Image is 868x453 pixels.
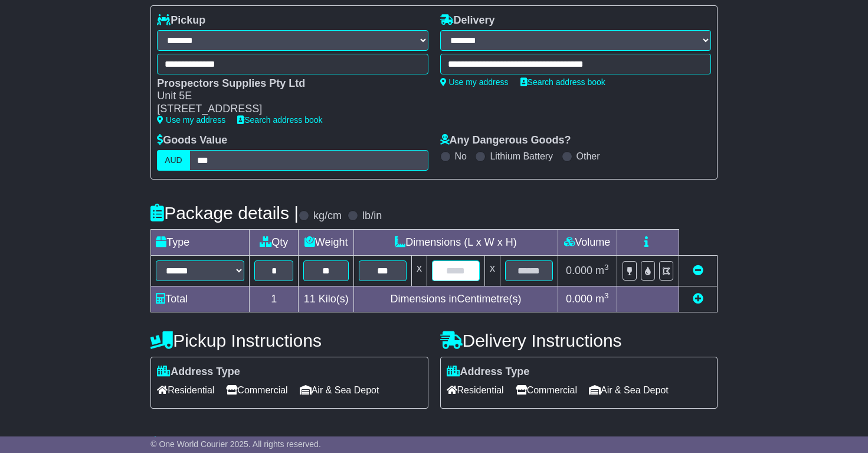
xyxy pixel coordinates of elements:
[490,151,553,162] label: Lithium Battery
[300,381,379,399] span: Air & Sea Depot
[447,381,504,399] span: Residential
[299,286,354,312] td: Kilo(s)
[558,229,617,255] td: Volume
[157,77,416,90] div: Prospectors Supplies Pty Ltd
[484,255,500,286] td: x
[157,14,205,27] label: Pickup
[237,115,322,125] a: Search address book
[157,381,214,399] span: Residential
[440,14,495,27] label: Delivery
[250,286,299,312] td: 1
[157,115,225,125] a: Use my address
[313,210,342,223] label: kg/cm
[693,265,703,276] a: Remove this item
[440,331,718,350] h4: Delivery Instructions
[226,381,287,399] span: Commercial
[589,381,669,399] span: Air & Sea Depot
[354,229,558,255] td: Dimensions (L x W x H)
[151,286,250,312] td: Total
[412,255,427,286] td: x
[157,103,416,116] div: [STREET_ADDRESS]
[577,151,600,162] label: Other
[604,291,609,300] sup: 3
[150,331,428,350] h4: Pickup Instructions
[157,90,416,103] div: Unit 5E
[440,77,509,87] a: Use my address
[520,77,605,87] a: Search address book
[157,150,190,171] label: AUD
[566,265,592,276] span: 0.000
[150,439,321,449] span: © One World Courier 2025. All rights reserved.
[150,203,299,223] h4: Package details |
[362,210,382,223] label: lb/in
[304,293,316,305] span: 11
[516,381,577,399] span: Commercial
[595,265,609,276] span: m
[299,229,354,255] td: Weight
[157,134,227,147] label: Goods Value
[151,229,250,255] td: Type
[604,263,609,272] sup: 3
[693,293,703,305] a: Add new item
[447,366,530,379] label: Address Type
[455,151,467,162] label: No
[566,293,592,305] span: 0.000
[250,229,299,255] td: Qty
[595,293,609,305] span: m
[354,286,558,312] td: Dimensions in Centimetre(s)
[440,134,571,147] label: Any Dangerous Goods?
[157,366,240,379] label: Address Type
